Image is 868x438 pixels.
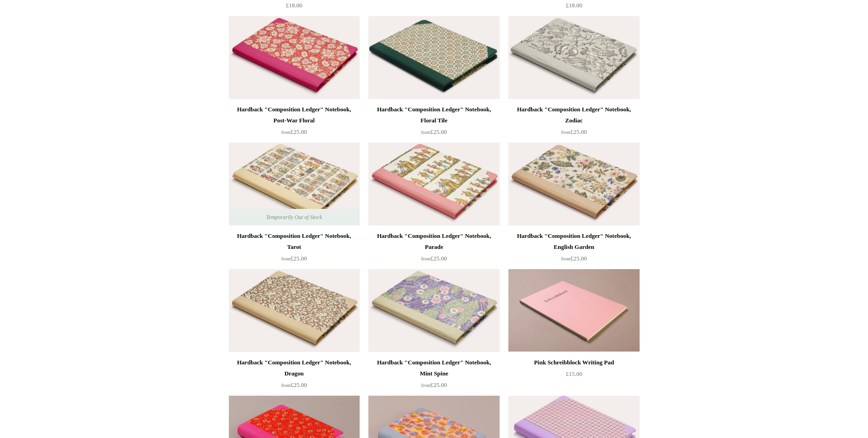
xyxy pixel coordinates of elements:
[368,269,499,352] a: Hardback "Composition Ledger" Notebook, Mint Spine Hardback "Composition Ledger" Notebook, Mint S...
[281,383,291,388] span: from
[368,16,499,99] a: Hardback "Composition Ledger" Notebook, Floral Tile Hardback "Composition Ledger" Notebook, Flora...
[561,130,571,135] span: from
[281,130,291,135] span: from
[229,269,360,352] a: Hardback "Composition Ledger" Notebook, Dragon Hardback "Composition Ledger" Notebook, Dragon
[368,143,499,225] img: Hardback "Composition Ledger" Notebook, Parade
[368,269,499,352] img: Hardback "Composition Ledger" Notebook, Mint Spine
[508,104,639,142] a: Hardback "Composition Ledger" Notebook, Zodiac from£25.00
[281,255,307,262] span: £25.00
[421,128,447,135] span: £25.00
[561,256,571,261] span: from
[286,2,303,9] span: £18.00
[229,269,360,352] img: Hardback "Composition Ledger" Notebook, Dragon
[231,357,357,379] div: Hardback "Composition Ledger" Notebook, Dragon
[508,143,639,225] a: Hardback "Composition Ledger" Notebook, English Garden Hardback "Composition Ledger" Notebook, En...
[229,231,360,268] a: Hardback "Composition Ledger" Notebook, Tarot from£25.00
[229,16,360,99] a: Hardback "Composition Ledger" Notebook, Post-War Floral Hardback "Composition Ledger" Notebook, P...
[508,16,639,99] a: Hardback "Composition Ledger" Notebook, Zodiac Hardback "Composition Ledger" Notebook, Zodiac
[368,16,499,99] img: Hardback "Composition Ledger" Notebook, Floral Tile
[508,269,639,352] a: Pink Schreibblock Writing Pad Pink Schreibblock Writing Pad
[368,104,499,142] a: Hardback "Composition Ledger" Notebook, Floral Tile from£25.00
[511,357,637,368] div: Pink Schreibblock Writing Pad
[229,143,360,225] img: Hardback "Composition Ledger" Notebook, Tarot
[566,2,583,9] span: £18.00
[229,143,360,225] a: Hardback "Composition Ledger" Notebook, Tarot Hardback "Composition Ledger" Notebook, Tarot Tempo...
[257,209,331,225] span: Temporarily Out of Stock
[421,381,447,388] span: £25.00
[231,104,357,126] div: Hardback "Composition Ledger" Notebook, Post-War Floral
[281,128,307,135] span: £25.00
[566,370,583,377] span: £15.00
[229,357,360,395] a: Hardback "Composition Ledger" Notebook, Dragon from£25.00
[231,231,357,253] div: Hardback "Composition Ledger" Notebook, Tarot
[368,231,499,268] a: Hardback "Composition Ledger" Notebook, Parade from£25.00
[421,256,431,261] span: from
[508,269,639,352] img: Pink Schreibblock Writing Pad
[511,231,637,253] div: Hardback "Composition Ledger" Notebook, English Garden
[281,381,307,388] span: £25.00
[508,231,639,268] a: Hardback "Composition Ledger" Notebook, English Garden from£25.00
[229,104,360,142] a: Hardback "Composition Ledger" Notebook, Post-War Floral from£25.00
[508,143,639,225] img: Hardback "Composition Ledger" Notebook, English Garden
[421,255,447,262] span: £25.00
[561,128,587,135] span: £25.00
[281,256,291,261] span: from
[368,357,499,395] a: Hardback "Composition Ledger" Notebook, Mint Spine from£25.00
[511,104,637,126] div: Hardback "Composition Ledger" Notebook, Zodiac
[371,357,497,379] div: Hardback "Composition Ledger" Notebook, Mint Spine
[508,16,639,99] img: Hardback "Composition Ledger" Notebook, Zodiac
[508,357,639,395] a: Pink Schreibblock Writing Pad £15.00
[421,130,431,135] span: from
[371,231,497,253] div: Hardback "Composition Ledger" Notebook, Parade
[421,383,431,388] span: from
[371,104,497,126] div: Hardback "Composition Ledger" Notebook, Floral Tile
[229,16,360,99] img: Hardback "Composition Ledger" Notebook, Post-War Floral
[368,143,499,225] a: Hardback "Composition Ledger" Notebook, Parade Hardback "Composition Ledger" Notebook, Parade
[561,255,587,262] span: £25.00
